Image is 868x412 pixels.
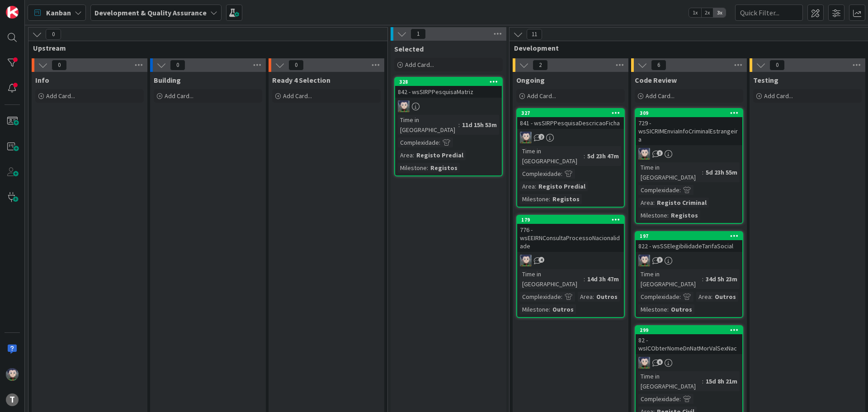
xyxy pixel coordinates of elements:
[517,224,624,252] div: 776 - wsEEIRNConsultaProcessoNacionalidade
[585,274,621,284] div: 14d 3h 47m
[703,376,740,386] div: 15d 8h 21m
[667,210,669,220] span: :
[636,326,742,334] div: 299
[703,274,740,284] div: 34d 5h 23m
[535,181,536,191] span: :
[702,274,703,284] span: :
[517,109,624,117] div: 327
[735,5,803,21] input: Quick Filter...
[753,76,778,85] span: Testing
[520,292,561,302] div: Complexidade
[6,368,19,381] img: LS
[516,215,625,318] a: 179776 - wsEEIRNConsultaProcessoNacionalidadeLSTime in [GEOGRAPHIC_DATA]:14d 3h 47mComplexidade:A...
[657,150,663,156] span: 3
[638,394,679,404] div: Complexidade
[638,304,667,314] div: Milestone
[653,198,655,208] span: :
[584,151,585,161] span: :
[410,28,426,39] span: 1
[94,8,207,17] b: Development & Quality Assurance
[585,151,621,161] div: 5d 23h 47m
[33,43,376,52] span: Upstream
[635,108,743,224] a: 309729 - wsSICRIMEnviaInfoCriminalEstrangeiraLSTime in [GEOGRAPHIC_DATA]:5d 23h 55mComplexidade:A...
[516,76,545,85] span: Ongoing
[578,292,593,302] div: Area
[636,240,742,252] div: 822 - wsSSElegibilidadeTarifaSocial
[517,117,624,129] div: 841 - wsSIRPPesquisaDescricaoFicha
[703,167,740,177] div: 5d 23h 55m
[669,210,700,220] div: Registos
[520,255,532,266] img: LS
[689,8,701,17] span: 1x
[439,137,440,147] span: :
[638,210,667,220] div: Milestone
[395,78,502,86] div: 328
[636,326,742,354] div: 29982 - wsICObterNomeDnNatMorValSexNac
[713,8,726,17] span: 3x
[702,167,703,177] span: :
[517,109,624,129] div: 327841 - wsSIRPPesquisaDescricaoFicha
[538,257,544,263] span: 4
[679,394,681,404] span: :
[6,6,19,19] img: Visit kanbanzone.com
[538,134,544,140] span: 2
[657,359,663,365] span: 6
[398,100,410,112] img: LS
[395,78,502,98] div: 328842 - wsSIRPPesquisaMatriz
[516,108,625,208] a: 327841 - wsSIRPPesquisaDescricaoFichaLSTime in [GEOGRAPHIC_DATA]:5d 23h 47mComplexidade:Area:Regi...
[272,76,330,85] span: Ready 4 Selection
[165,92,193,100] span: Add Card...
[170,60,185,71] span: 0
[533,60,548,71] span: 2
[521,110,624,116] div: 327
[638,357,650,369] img: LS
[657,257,663,263] span: 3
[638,162,702,182] div: Time in [GEOGRAPHIC_DATA]
[427,163,428,173] span: :
[640,110,742,116] div: 309
[638,198,653,208] div: Area
[550,194,582,204] div: Registos
[638,269,702,289] div: Time in [GEOGRAPHIC_DATA]
[636,255,742,266] div: LS
[655,198,709,208] div: Registo Criminal
[702,376,703,386] span: :
[712,292,738,302] div: Outros
[517,132,624,143] div: LS
[667,304,669,314] span: :
[527,92,556,100] span: Add Card...
[701,8,713,17] span: 2x
[413,150,414,160] span: :
[638,255,650,266] img: LS
[561,169,562,179] span: :
[395,86,502,98] div: 842 - wsSIRPPesquisaMatriz
[549,194,550,204] span: :
[696,292,711,302] div: Area
[520,304,549,314] div: Milestone
[520,132,532,143] img: LS
[394,44,424,53] span: Selected
[283,92,312,100] span: Add Card...
[398,163,427,173] div: Milestone
[769,60,785,71] span: 0
[549,304,550,314] span: :
[584,274,585,284] span: :
[640,233,742,239] div: 197
[517,216,624,252] div: 179776 - wsEEIRNConsultaProcessoNacionalidade
[679,292,681,302] span: :
[638,292,679,302] div: Complexidade
[638,148,650,160] img: LS
[636,334,742,354] div: 82 - wsICObterNomeDnNatMorValSexNac
[520,146,584,166] div: Time in [GEOGRAPHIC_DATA]
[35,76,49,85] span: Info
[52,60,67,71] span: 0
[398,115,458,135] div: Time in [GEOGRAPHIC_DATA]
[636,232,742,240] div: 197
[460,120,499,130] div: 11d 15h 53m
[636,357,742,369] div: LS
[550,304,576,314] div: Outros
[458,120,460,130] span: :
[669,304,694,314] div: Outros
[711,292,712,302] span: :
[635,76,677,85] span: Code Review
